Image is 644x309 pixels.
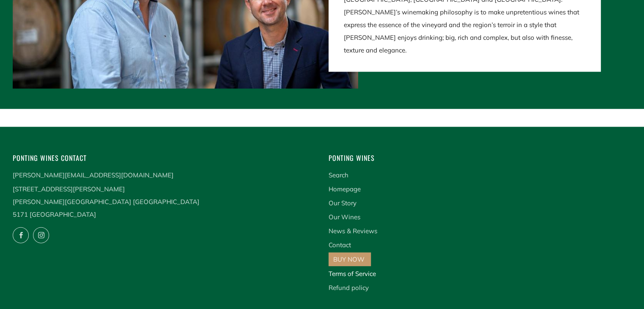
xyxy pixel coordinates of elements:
a: News & Reviews [329,227,377,235]
a: Our Wines [329,213,360,221]
h4: Ponting Wines [329,152,632,164]
a: BUY NOW [333,255,365,263]
p: [STREET_ADDRESS][PERSON_NAME] [PERSON_NAME][GEOGRAPHIC_DATA] [GEOGRAPHIC_DATA] 5171 [GEOGRAPHIC_D... [13,183,316,221]
a: Terms of Service [329,270,376,278]
a: Our Story [329,199,357,207]
h4: Ponting Wines Contact [13,152,316,164]
a: Homepage [329,185,361,193]
a: Refund policy [329,284,369,292]
a: [PERSON_NAME][EMAIL_ADDRESS][DOMAIN_NAME] [13,171,174,179]
a: Search [329,171,348,179]
a: Contact [329,241,351,249]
